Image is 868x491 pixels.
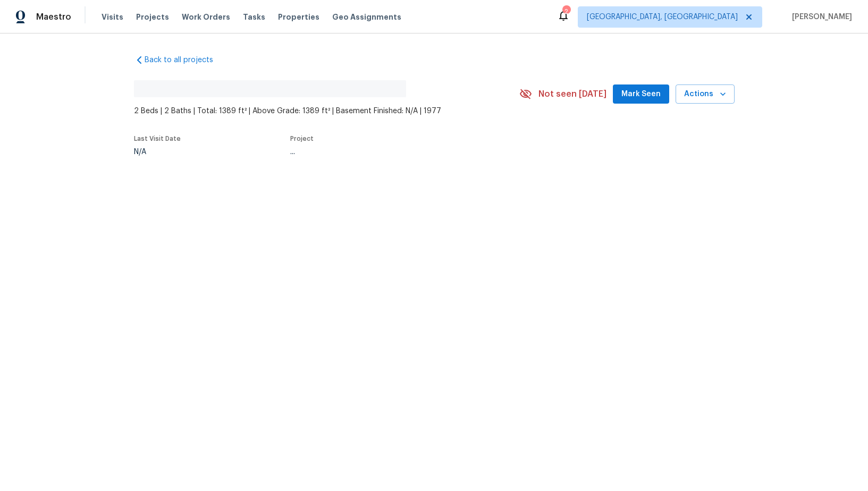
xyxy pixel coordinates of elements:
[134,136,181,142] span: Last Visit Date
[621,88,661,101] span: Mark Seen
[676,84,735,104] button: Actions
[788,12,852,22] span: [PERSON_NAME]
[290,136,314,142] span: Project
[182,12,230,22] span: Work Orders
[562,6,570,17] div: 2
[538,89,606,99] span: Not seen [DATE]
[136,12,169,22] span: Projects
[613,84,669,104] button: Mark Seen
[278,12,319,22] span: Properties
[587,12,738,22] span: [GEOGRAPHIC_DATA], [GEOGRAPHIC_DATA]
[134,148,181,156] div: N/A
[243,13,265,21] span: Tasks
[684,88,726,101] span: Actions
[102,12,123,22] span: Visits
[36,12,71,22] span: Maestro
[290,148,494,156] div: ...
[332,12,401,22] span: Geo Assignments
[134,106,519,116] span: 2 Beds | 2 Baths | Total: 1389 ft² | Above Grade: 1389 ft² | Basement Finished: N/A | 1977
[134,55,236,65] a: Back to all projects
